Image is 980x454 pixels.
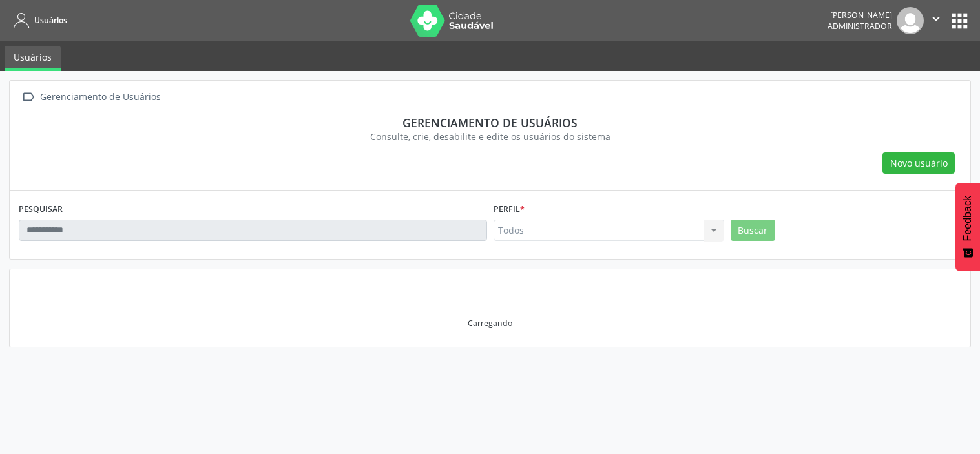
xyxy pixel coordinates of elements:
a:  Gerenciamento de Usuários [19,88,163,107]
span: Novo usuário [890,156,948,170]
div: Consulte, crie, desabilite e edite os usuários do sistema [28,130,952,143]
span: Administrador [828,21,892,32]
i:  [19,88,37,107]
i:  [929,12,943,26]
a: Usuários [9,10,67,31]
span: Usuários [34,15,67,26]
label: PESQUISAR [19,200,63,220]
a: Usuários [5,46,61,71]
div: Gerenciamento de Usuários [37,88,163,107]
label: Perfil [494,200,525,220]
button: Feedback - Mostrar pesquisa [955,183,980,271]
button: apps [948,10,971,32]
img: img [897,7,924,34]
button: Novo usuário [882,152,955,174]
button: Buscar [731,220,775,242]
button:  [924,7,948,34]
div: Carregando [468,318,512,329]
div: [PERSON_NAME] [828,10,892,21]
span: Feedback [962,196,974,241]
div: Gerenciamento de usuários [28,116,952,130]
